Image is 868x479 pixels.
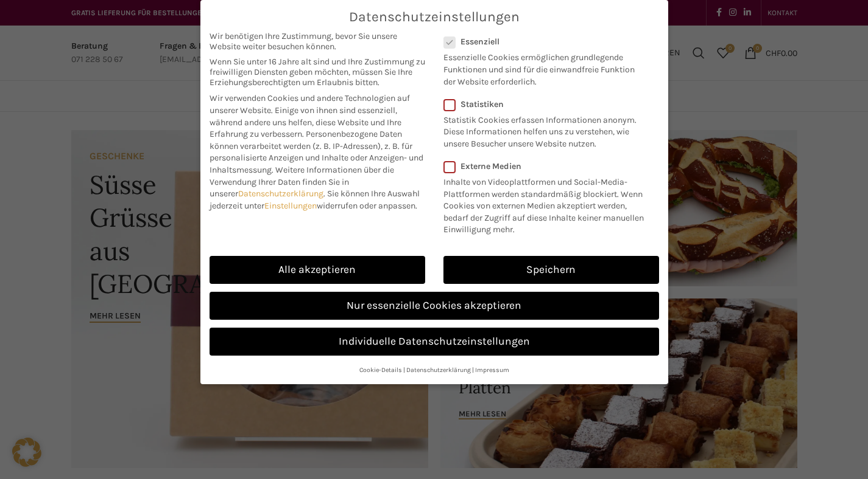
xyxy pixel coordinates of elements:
label: Essenziell [443,36,643,47]
span: Wir verwenden Cookies und andere Technologien auf unserer Website. Einige von ihnen sind essenzie... [210,93,410,139]
p: Inhalte von Videoplattformen und Social-Media-Plattformen werden standardmäßig blockiert. Wenn Co... [443,171,651,236]
a: Einstellungen [264,201,317,211]
a: Impressum [475,366,509,374]
p: Essenzielle Cookies ermöglichen grundlegende Funktionen und sind für die einwandfreie Funktion de... [443,47,643,88]
span: Personenbezogene Daten können verarbeitet werden (z. B. IP-Adressen), z. B. für personalisierte A... [210,129,423,175]
a: Individuelle Datenschutzeinstellungen [210,328,659,356]
a: Speichern [443,256,659,284]
a: Datenschutzerklärung [406,366,471,374]
span: Wir benötigen Ihre Zustimmung, bevor Sie unsere Website weiter besuchen können. [210,31,425,52]
p: Statistik Cookies erfassen Informationen anonym. Diese Informationen helfen uns zu verstehen, wie... [443,109,643,150]
a: Nur essenzielle Cookies akzeptieren [210,292,659,320]
span: Wenn Sie unter 16 Jahre alt sind und Ihre Zustimmung zu freiwilligen Diensten geben möchten, müss... [210,57,425,88]
a: Datenschutzerklärung [238,188,323,199]
span: Datenschutzeinstellungen [349,9,520,25]
a: Cookie-Details [359,366,402,374]
a: Alle akzeptieren [210,256,425,284]
label: Externe Medien [443,161,651,171]
label: Statistiken [443,99,643,109]
span: Sie können Ihre Auswahl jederzeit unter widerrufen oder anpassen. [210,188,420,211]
span: Weitere Informationen über die Verwendung Ihrer Daten finden Sie in unserer . [210,165,394,199]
